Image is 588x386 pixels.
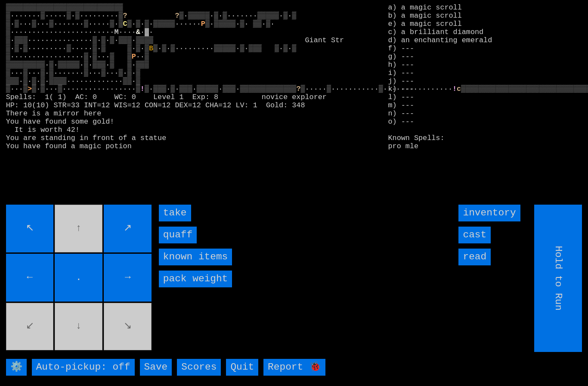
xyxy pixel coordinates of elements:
input: ⚙️ [6,359,27,376]
input: read [458,249,491,265]
font: > [28,85,32,93]
input: . [55,254,102,302]
font: M [114,28,118,36]
input: pack weight [159,271,232,287]
stats: a) a magic scroll b) a magic scroll e) a magic scroll c) a brilliant diamond d) an enchanting eme... [388,4,582,120]
font: B [149,44,153,53]
input: Hold to Run [535,205,582,352]
input: Save [140,359,172,376]
font: P [201,20,205,28]
font: C [123,20,127,28]
input: take [159,205,191,221]
input: ↖ [6,205,54,252]
font: P [132,53,136,61]
input: → [104,254,152,302]
input: known items [159,249,232,265]
input: Auto-pickup: off [32,359,135,376]
input: Report 🐞 [263,359,325,376]
larn: ▒▒▒▒▒▒▒▒▒▒▒▒▒▒▒▒▒▒▒▒▒▒▒▒▒▒▒ ▒·······▒·····▒·▒·········▒ ▒·▒▒▒▒▒·▒·▒·······▒▒▒▒▒·▒·▒ ▒·▒···▒···▒··... [6,4,377,197]
input: Scores [177,359,221,376]
input: ← [6,254,54,302]
input: ↗ [104,205,152,252]
input: Quit [226,359,258,376]
input: cast [458,227,491,243]
input: inventory [458,205,520,221]
font: ? [175,12,179,20]
input: quaff [159,227,197,243]
font: ! [140,85,145,93]
font: ? [123,12,127,20]
font: & [136,28,140,36]
font: ? [296,85,300,93]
